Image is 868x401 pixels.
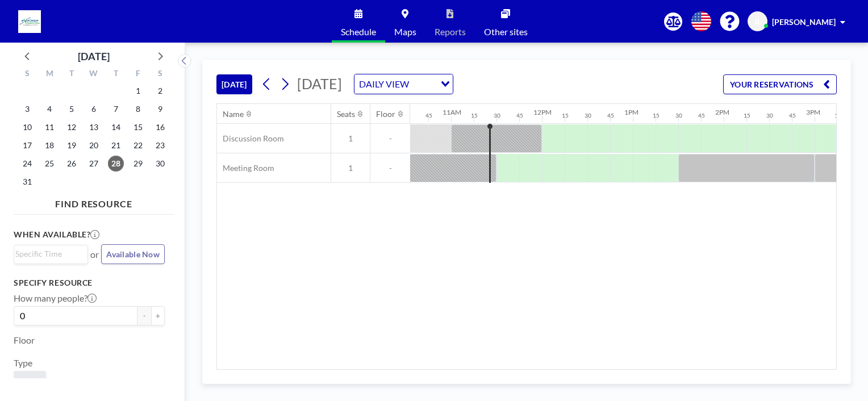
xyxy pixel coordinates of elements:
[152,101,168,117] span: Saturday, August 9, 2025
[127,67,149,82] div: F
[766,112,773,119] div: 30
[130,119,146,135] span: Friday, August 15, 2025
[101,244,165,264] button: Available Now
[16,67,39,82] div: S
[562,112,569,119] div: 15
[14,194,174,210] h4: FIND RESOURCE
[217,163,274,173] span: Meeting Room
[494,112,500,119] div: 30
[744,112,750,119] div: 15
[834,112,841,119] div: 15
[217,133,284,144] span: Discussion Room
[90,249,99,260] span: or
[698,112,705,119] div: 45
[149,67,171,82] div: S
[106,249,160,259] span: Available Now
[806,108,820,116] div: 3PM
[337,109,355,119] div: Seats
[675,112,682,119] div: 30
[471,112,478,119] div: 15
[772,17,836,27] span: [PERSON_NAME]
[41,101,57,117] span: Monday, August 4, 2025
[15,248,81,260] input: Search for option
[41,137,57,153] span: Monday, August 18, 2025
[341,27,376,36] span: Schedule
[64,101,80,117] span: Tuesday, August 5, 2025
[105,67,127,82] div: T
[86,101,102,117] span: Wednesday, August 6, 2025
[151,306,165,325] button: +
[108,101,124,117] span: Thursday, August 7, 2025
[152,119,168,135] span: Saturday, August 16, 2025
[108,119,124,135] span: Thursday, August 14, 2025
[653,112,660,119] div: 15
[86,156,102,172] span: Wednesday, August 27, 2025
[585,112,591,119] div: 30
[83,67,105,82] div: W
[394,27,416,36] span: Maps
[754,16,761,27] span: JL
[130,137,146,153] span: Friday, August 22, 2025
[624,108,639,116] div: 1PM
[108,137,124,153] span: Thursday, August 21, 2025
[19,156,35,172] span: Sunday, August 24, 2025
[18,10,41,33] img: organization-logo
[484,27,528,36] span: Other sites
[41,156,57,172] span: Monday, August 25, 2025
[354,74,453,94] div: Search for option
[19,101,35,117] span: Sunday, August 3, 2025
[425,112,432,119] div: 45
[14,293,97,304] label: How many people?
[723,74,837,94] button: YOUR RESERVATIONS
[152,156,168,172] span: Saturday, August 30, 2025
[41,119,57,135] span: Monday, August 11, 2025
[533,108,552,116] div: 12PM
[357,77,411,91] span: DAILY VIEW
[130,101,146,117] span: Friday, August 8, 2025
[137,306,151,325] button: -
[108,156,124,172] span: Thursday, August 28, 2025
[370,133,410,144] span: -
[64,156,80,172] span: Tuesday, August 26, 2025
[14,357,32,369] label: Type
[86,137,102,153] span: Wednesday, August 20, 2025
[18,375,41,387] span: Room
[376,109,395,119] div: Floor
[19,119,35,135] span: Sunday, August 10, 2025
[14,245,87,262] div: Search for option
[39,67,61,82] div: M
[412,77,434,91] input: Search for option
[19,174,35,190] span: Sunday, August 31, 2025
[14,278,165,288] h3: Specify resource
[297,75,342,92] span: [DATE]
[78,48,110,64] div: [DATE]
[19,137,35,153] span: Sunday, August 17, 2025
[152,83,168,99] span: Saturday, August 2, 2025
[64,137,80,153] span: Tuesday, August 19, 2025
[86,119,102,135] span: Wednesday, August 13, 2025
[130,156,146,172] span: Friday, August 29, 2025
[14,335,35,346] label: Floor
[435,27,466,36] span: Reports
[64,119,80,135] span: Tuesday, August 12, 2025
[331,133,370,144] span: 1
[370,163,410,173] span: -
[216,74,252,94] button: [DATE]
[516,112,523,119] div: 45
[789,112,796,119] div: 45
[607,112,614,119] div: 45
[331,163,370,173] span: 1
[715,108,729,116] div: 2PM
[61,67,83,82] div: T
[223,109,244,119] div: Name
[130,83,146,99] span: Friday, August 1, 2025
[152,137,168,153] span: Saturday, August 23, 2025
[443,108,461,116] div: 11AM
